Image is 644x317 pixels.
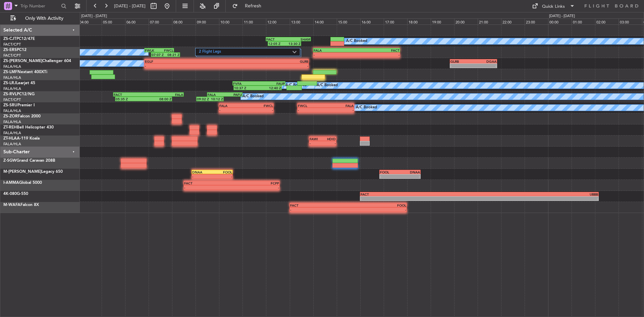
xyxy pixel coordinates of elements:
[219,104,246,108] div: FALA
[212,170,232,174] div: FOOL
[317,81,338,91] div: A/C Booked
[3,64,21,69] a: FALA/HLA
[3,108,21,113] a: FALA/HLA
[3,70,17,74] span: ZS-LMF
[152,53,165,57] div: 07:07 Z
[346,36,367,46] div: A/C Booked
[348,208,406,212] div: -
[208,93,225,97] div: FALA
[184,186,231,190] div: -
[7,13,73,24] button: Only With Activity
[326,108,354,112] div: -
[3,48,17,52] span: ZS-ERS
[479,197,598,201] div: -
[3,137,40,141] a: ZT-HLAA-119 Koala
[407,18,431,24] div: 18:00
[290,18,313,24] div: 13:00
[548,18,572,24] div: 00:00
[361,192,479,196] div: FACT
[219,18,243,24] div: 10:00
[234,86,258,90] div: 10:37 Z
[384,18,407,24] div: 17:00
[268,42,284,46] div: 12:05 Z
[3,81,35,85] a: ZS-LRJLearjet 45
[210,97,223,101] div: 10:12 Z
[3,86,21,91] a: FALA/HLA
[229,1,269,11] button: Refresh
[3,53,21,58] a: FACT/CPT
[266,37,288,41] div: FACT
[400,174,420,178] div: -
[529,1,578,11] button: Quick Links
[478,18,501,24] div: 21:00
[246,108,273,112] div: -
[3,114,18,118] span: ZS-ZOR
[197,97,210,101] div: 09:02 Z
[227,59,308,63] div: GLRB
[3,125,17,129] span: ZT-REH
[474,59,496,63] div: DGAA
[356,103,377,113] div: A/C Booked
[3,159,55,163] a: Z-SGWGrand Caravan 208B
[243,92,264,102] div: A/C Booked
[479,192,598,196] div: UBBB
[357,53,399,57] div: -
[3,130,21,136] a: FALA/HLA
[292,51,297,53] img: arrow-gray.svg
[212,174,232,178] div: -
[3,170,41,174] span: M-[PERSON_NAME]
[259,82,285,86] div: FAUP
[357,48,399,52] div: FACT
[3,203,20,207] span: M-WAFA
[3,92,35,96] a: ZS-RVLPC12/NG
[233,82,259,86] div: FVFA
[116,97,144,101] div: 05:35 Z
[3,192,28,196] a: 4K-080G-550
[288,37,310,41] div: SHAM
[114,93,148,97] div: FACT
[199,49,292,55] label: 2 Flight Legs
[3,142,21,147] a: FALA/HLA
[314,53,357,57] div: -
[102,18,125,24] div: 05:00
[323,137,336,141] div: HDID
[348,203,406,207] div: FOOL
[619,18,642,24] div: 03:00
[3,125,54,129] a: ZT-REHBell Helicopter 430
[542,3,565,10] div: Quick Links
[450,59,473,63] div: GLRB
[166,53,179,57] div: 08:21 Z
[149,18,172,24] div: 07:00
[3,192,17,196] span: 4K-080
[227,64,308,68] div: -
[3,103,35,107] a: ZS-SRUPremier I
[3,114,41,118] a: ZS-ZORFalcon 2000
[285,81,307,91] div: A/C Booked
[284,42,301,46] div: 13:30 Z
[78,18,102,24] div: 04:00
[81,13,107,19] div: [DATE] - [DATE]
[3,92,17,96] span: ZS-RVL
[549,13,575,19] div: [DATE] - [DATE]
[454,18,478,24] div: 20:00
[431,18,454,24] div: 19:00
[232,181,279,185] div: FCPP
[314,48,357,52] div: FALA
[3,59,71,63] a: ZS-[PERSON_NAME]Challenger 604
[145,64,226,68] div: -
[525,18,548,24] div: 23:00
[501,18,525,24] div: 22:00
[313,18,337,24] div: 14:00
[243,18,266,24] div: 11:00
[3,81,16,85] span: ZS-LRJ
[159,48,173,52] div: FWCL
[3,48,26,52] a: ZS-ERSPC12
[144,97,171,101] div: 08:00 Z
[145,48,159,52] div: FWLK
[360,18,384,24] div: 16:00
[323,141,336,145] div: -
[326,104,354,108] div: FALA
[192,170,212,174] div: DNAA
[3,75,21,80] a: FALA/HLA
[361,197,479,201] div: -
